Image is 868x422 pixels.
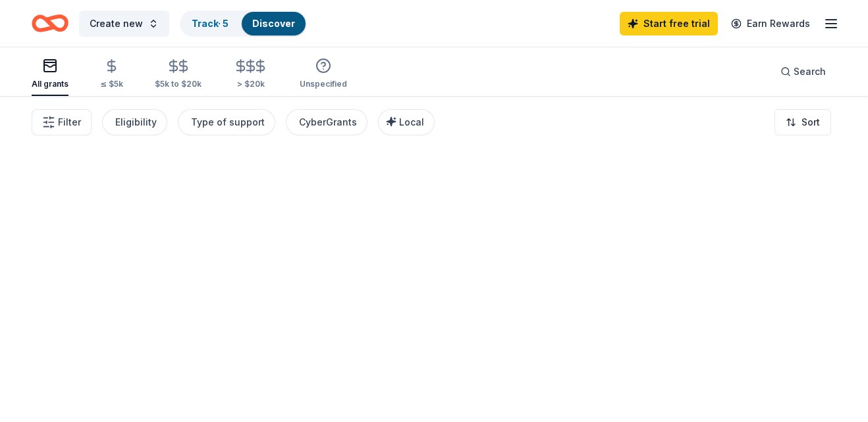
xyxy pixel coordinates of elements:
button: $5k to $20k [155,53,202,96]
button: Filter [32,109,92,135]
a: Earn Rewards [723,12,818,35]
button: Local [378,109,435,135]
div: Eligibility [115,114,157,130]
button: ≤ $5k [100,53,123,96]
button: All grants [32,53,68,96]
div: Unspecified [300,79,347,89]
button: Type of support [178,109,275,135]
div: $5k to $20k [155,79,202,89]
button: Eligibility [102,109,167,135]
a: Discover [252,18,295,29]
span: Local [399,116,424,128]
span: Sort [801,114,820,130]
span: Search [794,64,826,80]
div: All grants [32,79,68,89]
button: Search [770,59,836,85]
button: Create new [79,11,169,37]
button: CyberGrants [286,109,367,135]
div: ≤ $5k [100,79,123,89]
button: Sort [774,109,831,135]
button: Track· 5Discover [180,11,307,37]
button: Unspecified [300,53,347,96]
button: > $20k [233,53,268,96]
span: Create new [90,16,143,32]
a: Track· 5 [192,18,229,29]
div: > $20k [233,79,268,89]
div: Type of support [191,114,265,130]
span: Filter [58,114,81,130]
div: CyberGrants [299,114,357,130]
a: Start free trial [620,12,718,35]
a: Home [32,8,68,39]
